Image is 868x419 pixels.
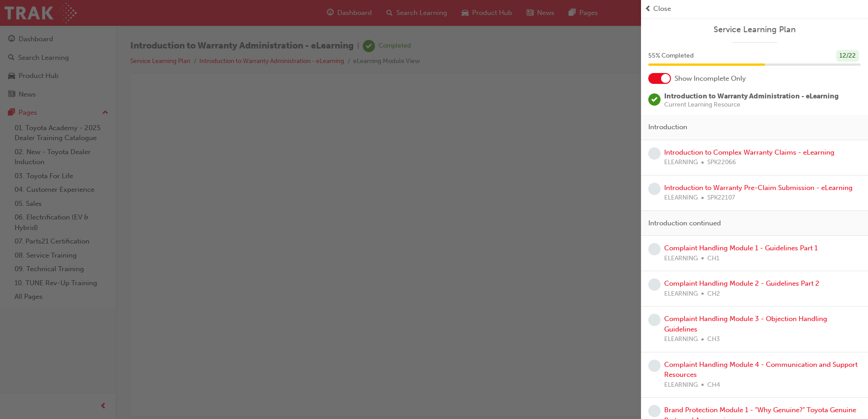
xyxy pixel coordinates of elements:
[664,184,853,192] a: Introduction to Warranty Pre-Claim Submission - eLearning
[664,315,827,333] a: Complaint Handling Module 3 - Objection Handling Guidelines
[707,193,735,203] span: SPK22107
[648,405,661,417] span: learningRecordVerb_NONE-icon
[653,4,671,14] span: Close
[648,218,721,229] span: Introduction continued
[664,193,698,203] span: ELEARNING
[648,93,661,106] span: learningRecordVerb_COMPLETE-icon
[707,380,720,390] span: CH4
[664,92,838,100] span: Introduction to Warranty Administration - eLearning
[707,334,720,345] span: CH3
[648,360,661,372] span: learningRecordVerb_NONE-icon
[707,253,720,264] span: CH1
[664,279,819,287] a: Complaint Handling Module 2 - Guidelines Part 2
[664,244,818,252] a: Complaint Handling Module 1 - Guidelines Part 1
[707,289,720,299] span: CH2
[648,278,661,291] span: learningRecordVerb_NONE-icon
[836,50,859,62] div: 12 / 22
[645,4,864,14] button: prev-iconClose
[675,73,746,84] span: Show Incomplete Only
[648,243,661,255] span: learningRecordVerb_NONE-icon
[648,147,661,160] span: learningRecordVerb_NONE-icon
[707,157,736,168] span: SPK22066
[664,361,858,379] a: Complaint Handling Module 4 - Communication and Support Resources
[664,102,838,108] span: Current Learning Resource
[664,380,698,390] span: ELEARNING
[664,157,698,168] span: ELEARNING
[648,24,861,35] a: Service Learning Plan
[664,148,834,156] a: Introduction to Complex Warranty Claims - eLearning
[648,122,687,132] span: Introduction
[664,289,698,299] span: ELEARNING
[664,253,698,264] span: ELEARNING
[648,51,694,61] span: 55 % Completed
[648,183,661,195] span: learningRecordVerb_NONE-icon
[648,314,661,326] span: learningRecordVerb_NONE-icon
[645,4,651,14] span: prev-icon
[664,334,698,345] span: ELEARNING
